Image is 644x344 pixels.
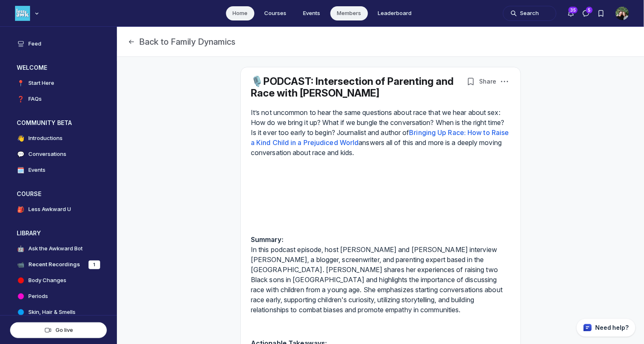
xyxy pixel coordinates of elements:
h4: Start Here [28,79,54,87]
p: It’s not uncommon to hear the same questions about race that we hear about sex: How do we bring i... [251,107,510,158]
button: WELCOMECollapse space [10,61,107,74]
img: Less Awkward Hub logo [15,6,30,21]
a: Home [226,6,254,20]
span: 📹 [17,260,25,269]
h4: Body Changes [28,276,66,285]
div: 1 [88,260,100,269]
h4: Events [28,166,45,174]
button: COURSECollapse space [10,187,107,201]
button: Post actions [499,76,510,87]
h3: COMMUNITY BETA [17,119,72,127]
h4: Skin, Hair & Smells [28,308,76,316]
button: Search [503,6,556,21]
a: Feed [10,37,107,51]
h4: Feed [28,40,41,48]
h3: COURSE [17,190,41,198]
a: 📹Recent Recordings1 [10,257,107,272]
a: 👋Introductions [10,131,107,145]
span: 👋 [17,134,25,143]
span: 🗓️ [17,166,25,174]
span: 🎒 [17,205,25,214]
h4: Recent Recordings [28,260,80,269]
h4: Conversations [28,150,66,158]
a: Members [330,6,368,20]
button: Circle support widget [576,319,636,337]
a: Events [296,6,327,20]
a: ❓FAQs [10,92,107,106]
button: Bookmarks [465,76,477,87]
a: 🤖Ask the Awkward Bot [10,242,107,256]
a: Leaderboard [371,6,418,20]
a: 🗓️Events [10,163,107,177]
h4: Less Awkward U [28,205,71,214]
div: Go live [17,326,100,334]
a: 💬Conversations [10,147,107,161]
button: COMMUNITY BETACollapse space [10,116,107,130]
button: Go live [10,322,107,338]
button: LIBRARYCollapse space [10,227,107,240]
span: 🤖 [17,245,25,253]
h4: Introductions [28,134,63,143]
header: Page Header [117,27,644,57]
button: Direct messages [578,6,593,21]
span: 💬 [17,150,25,158]
h3: LIBRARY [17,229,41,237]
a: Periods [10,289,107,303]
h4: FAQs [28,95,42,103]
a: 🎙️PODCAST: Intersection of Parenting and Race with [PERSON_NAME] [251,75,454,99]
a: Courses [258,6,293,20]
h4: Periods [28,292,48,301]
span: Share [479,77,496,86]
button: Less Awkward Hub logo [15,5,41,22]
a: Skin, Hair & Smells [10,305,107,319]
a: 🎒Less Awkward U [10,202,107,217]
button: Bookmarks [593,6,609,21]
span: ❓ [17,95,25,103]
a: Body Changes [10,273,107,288]
p: Need help? [595,324,629,332]
button: Back to Family Dynamics [127,36,235,48]
button: User menu options [616,7,629,20]
strong: Summary: [251,235,283,244]
a: 📍Start Here [10,76,107,90]
p: In this podcast episode, host [PERSON_NAME] and [PERSON_NAME] interview [PERSON_NAME], a blogger,... [251,234,510,315]
h4: Ask the Awkward Bot [28,245,83,253]
button: Notifications [563,6,578,21]
h3: WELCOME [17,64,47,72]
button: Share [477,76,498,87]
span: 📍 [17,79,25,87]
